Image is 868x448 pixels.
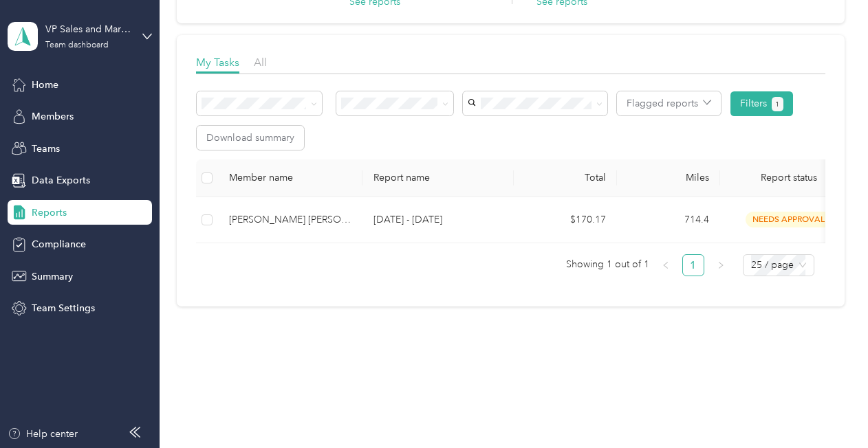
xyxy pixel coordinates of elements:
span: right [717,261,725,269]
button: Filters1 [730,91,793,116]
span: Showing 1 out of 1 [566,254,649,275]
span: Compliance [32,237,86,251]
div: Page Size [743,254,814,276]
span: 25 / page [751,255,806,276]
td: 714.4 [617,197,720,243]
div: Team dashboard [45,41,109,49]
button: Flagged reports [617,91,721,115]
span: All [254,56,267,69]
span: Reports [32,205,67,220]
li: 1 [682,254,704,276]
div: Member name [229,172,351,183]
span: needs approval [746,212,832,227]
button: Help center [8,427,78,441]
div: Miles [628,172,709,183]
iframe: Everlance-gr Chat Button Frame [791,371,868,448]
span: Summary [32,269,73,284]
span: Home [32,78,58,92]
button: Download summary [197,126,304,150]
li: Next Page [710,254,732,276]
span: left [662,261,670,269]
div: VP Sales and Marketing [45,22,131,36]
li: Previous Page [655,254,677,276]
span: My Tasks [196,56,239,69]
th: Report name [362,159,514,197]
span: Report status [731,172,847,183]
td: $170.17 [514,197,617,243]
span: Teams [32,142,60,156]
span: 1 [775,98,779,111]
a: 1 [683,255,704,276]
button: right [710,254,732,276]
th: Member name [218,159,362,197]
button: left [655,254,677,276]
span: Data Exports [32,173,90,188]
span: Members [32,109,74,124]
p: [DATE] - [DATE] [373,212,503,227]
button: 1 [772,97,783,111]
div: Total [525,172,606,183]
span: Team Settings [32,301,95,315]
div: [PERSON_NAME] [PERSON_NAME] [229,212,351,227]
